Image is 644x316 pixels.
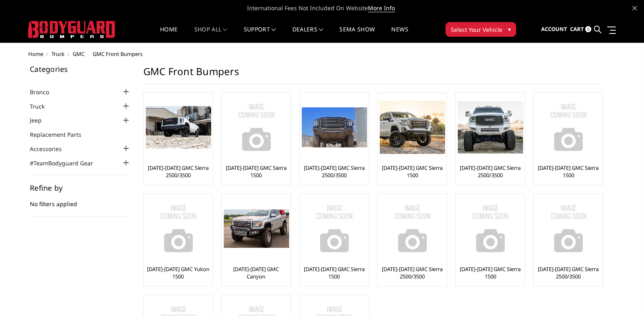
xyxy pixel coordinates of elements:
a: Dealers [292,27,323,42]
a: [DATE]-[DATE] GMC Sierra 2500/3500 [380,265,445,280]
a: No Image [536,95,601,160]
a: Cart 0 [570,18,591,40]
span: Select Your Vehicle [451,25,502,34]
img: No Image [536,196,601,261]
h5: Categories [30,65,131,73]
img: No Image [380,196,445,261]
a: Account [541,18,567,40]
span: GMC Front Bumpers [93,50,143,58]
a: [DATE]-[DATE] GMC Canyon [224,265,289,280]
a: #TeamBodyguard Gear [30,159,103,167]
a: SEMA Show [339,27,375,42]
h1: GMC Front Bumpers [143,65,602,84]
a: Replacement Parts [30,130,91,139]
a: Support [244,27,276,42]
a: More Info [368,4,395,12]
a: GMC [73,50,85,58]
button: Select Your Vehicle [446,22,516,37]
img: No Image [458,196,523,261]
a: No Image [224,95,289,160]
a: [DATE]-[DATE] GMC Yukon 1500 [146,265,211,280]
a: [DATE]-[DATE] GMC Sierra 1500 [302,265,367,280]
a: No Image [458,196,523,261]
img: No Image [224,95,289,160]
span: Cart [570,25,584,33]
a: No Image [536,196,601,261]
a: shop all [194,27,227,42]
a: No Image [146,196,211,261]
span: ▾ [508,25,511,33]
a: [DATE]-[DATE] GMC Sierra 2500/3500 [458,164,523,179]
span: Account [541,25,567,33]
div: No filters applied [30,184,131,217]
a: [DATE]-[DATE] GMC Sierra 1500 [224,164,289,179]
h5: Refine by [30,184,131,191]
a: [DATE]-[DATE] GMC Sierra 2500/3500 [302,164,367,179]
a: No Image [302,196,367,261]
img: No Image [536,95,601,160]
a: Truck [30,102,55,111]
a: [DATE]-[DATE] GMC Sierra 1500 [380,164,445,179]
a: Truck [51,50,65,58]
a: Home [160,27,178,42]
a: [DATE]-[DATE] GMC Sierra 2500/3500 [146,164,211,179]
a: Home [28,50,43,58]
a: Accessories [30,145,72,153]
a: [DATE]-[DATE] GMC Sierra 1500 [458,265,523,280]
a: [DATE]-[DATE] GMC Sierra 1500 [536,164,601,179]
a: Jeep [30,116,52,125]
a: No Image [380,196,445,261]
a: News [391,27,408,42]
a: Bronco [30,88,59,96]
span: 0 [585,26,591,32]
a: [DATE]-[DATE] GMC Sierra 2500/3500 [536,265,601,280]
img: No Image [146,196,211,261]
img: BODYGUARD BUMPERS [28,21,116,38]
img: No Image [302,196,367,261]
